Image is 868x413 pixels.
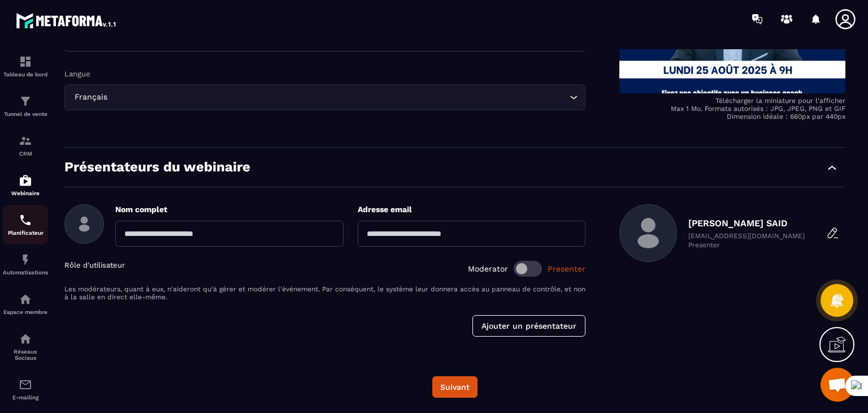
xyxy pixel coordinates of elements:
a: emailemailE-mailing [3,369,48,409]
a: social-networksocial-networkRéseaux Sociaux [3,324,48,369]
img: automations [19,253,32,266]
p: Presenter [688,241,805,249]
p: Automatisations [3,269,48,276]
div: Search for option [64,84,585,110]
button: Ajouter un présentateur [472,315,585,337]
img: social-network [19,332,32,346]
p: Réseaux Sociaux [3,349,48,361]
p: Max 1 Mo. Formats autorisés : JPG, JPEG, PNG et GIF [619,105,845,113]
span: Français [72,91,110,104]
a: formationformationCRM [3,126,48,165]
p: Télécharger la miniature pour l'afficher [619,97,845,105]
p: Tunnel de vente [3,111,48,117]
img: automations [19,292,32,306]
img: formation [19,134,32,148]
input: Search for option [110,91,567,104]
p: Nom complet [115,204,344,215]
span: Moderator [468,264,508,273]
img: logo [16,10,118,31]
p: Adresse email [358,204,586,215]
span: Presenter [548,264,585,273]
p: [EMAIL_ADDRESS][DOMAIN_NAME] [688,232,805,240]
img: formation [19,94,32,108]
a: Ouvrir le chat [821,368,854,402]
a: formationformationTunnel de vente [3,86,48,126]
a: formationformationTableau de bord [3,46,48,86]
img: formation [19,55,32,68]
p: Tableau de bord [3,71,48,78]
img: automations [19,174,32,187]
p: Les modérateurs, quant à eux, n'aideront qu'à gérer et modérer l'événement. Par conséquent, le sy... [64,285,585,301]
a: schedulerschedulerPlanificateur [3,205,48,244]
p: Rôle d'utilisateur [64,261,125,277]
img: email [19,378,32,392]
p: Webinaire [3,190,48,196]
label: Langue [64,70,90,78]
button: Suivant [432,376,478,398]
p: Dimension idéale : 660px par 440px [619,113,845,121]
p: Planificateur [3,230,48,236]
p: CRM [3,150,48,157]
p: [PERSON_NAME] SAID [688,218,805,229]
a: automationsautomationsEspace membre [3,284,48,324]
img: scheduler [19,213,32,227]
a: automationsautomationsAutomatisations [3,244,48,284]
p: Espace membre [3,309,48,315]
p: E-mailing [3,394,48,401]
a: automationsautomationsWebinaire [3,165,48,205]
p: Présentateurs du webinaire [64,159,250,175]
